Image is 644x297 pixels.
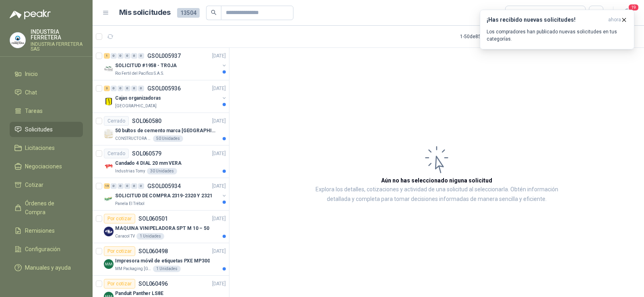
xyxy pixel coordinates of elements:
a: Licitaciones [10,140,83,156]
span: 13504 [177,8,200,18]
a: 1 0 0 0 0 0 GSOL005937[DATE] Company LogoSOLICITUD #1958 - TROJARio Fertil del Pacífico S.A.S. [104,51,227,77]
span: Licitaciones [25,143,55,152]
p: MM Packaging [GEOGRAPHIC_DATA] [115,266,151,272]
div: 50 Unidades [153,135,183,142]
p: [DATE] [212,280,226,288]
p: [DATE] [212,182,226,190]
h3: Aún no has seleccionado niguna solicitud [381,176,492,185]
span: Solicitudes [25,125,53,134]
p: Industrias Tomy [115,168,145,174]
p: Cajas organizadoras [115,94,161,102]
div: 0 [118,183,124,189]
div: Por cotizar [104,279,135,289]
span: ahora [608,16,621,23]
div: 30 Unidades [147,168,177,174]
img: Company Logo [104,194,114,204]
div: 0 [111,86,117,91]
p: GSOL005937 [147,53,181,59]
a: Negociaciones [10,159,83,174]
a: Configuración [10,242,83,257]
p: CONSTRUCTORA GRUPO FIP [115,135,151,142]
p: GSOL005934 [147,183,181,189]
p: GSOL005936 [147,86,181,91]
a: CerradoSOL060580[DATE] Company Logo50 bultos de cemento marca [GEOGRAPHIC_DATA]CONSTRUCTORA GRUPO... [93,113,229,145]
p: [DATE] [212,150,226,158]
p: [DATE] [212,117,226,125]
img: Company Logo [104,64,114,74]
div: 1 Unidades [153,266,181,272]
p: [DATE] [212,85,226,92]
span: 19 [628,4,639,11]
p: [GEOGRAPHIC_DATA] [115,103,157,109]
div: 0 [118,86,124,91]
span: Inicio [25,70,38,78]
div: 3 [104,86,110,91]
span: Tareas [25,107,43,115]
h1: Mis solicitudes [119,7,171,18]
img: Company Logo [104,129,114,139]
p: SOL060579 [132,151,161,156]
a: Tareas [10,103,83,119]
div: Por cotizar [104,246,135,256]
p: [DATE] [212,248,226,255]
img: Company Logo [104,96,114,106]
p: SOLICITUD DE COMPRA 2319-2320 Y 2321 [115,192,213,200]
p: Los compradores han publicado nuevas solicitudes en tus categorías. [487,28,627,43]
p: SOL060501 [138,216,168,221]
a: Cotizar [10,177,83,193]
span: Configuración [25,245,60,254]
div: 0 [124,53,130,59]
a: Chat [10,85,83,100]
div: 0 [111,53,117,59]
div: 0 [138,53,144,59]
span: Negociaciones [25,162,62,171]
p: Panela El Trébol [115,201,144,207]
h3: ¡Has recibido nuevas solicitudes! [487,16,605,23]
a: Remisiones [10,223,83,238]
img: Company Logo [104,162,114,171]
div: Cerrado [104,149,129,158]
div: 15 [104,183,110,189]
span: Chat [25,88,37,97]
span: Cotizar [25,180,43,189]
a: Por cotizarSOL060501[DATE] Company LogoMAQUINA VINIPELADORA SPT M 10 – 50Caracol TV1 Unidades [93,211,229,243]
img: Logo peakr [10,10,51,19]
div: 1 - 50 de 8501 [460,30,512,43]
p: Rio Fertil del Pacífico S.A.S. [115,70,164,77]
a: Por cotizarSOL060498[DATE] Company LogoImpresora móvil de etiquetas PXE MP300MM Packaging [GEOGRA... [93,243,229,276]
p: Caracol TV [115,233,135,240]
div: Todas [510,8,527,17]
span: search [211,10,217,15]
div: 0 [124,183,130,189]
span: Manuales y ayuda [25,263,71,272]
div: 1 [104,53,110,59]
p: SOL060498 [138,248,168,254]
p: INDUSTRIA FERRETERA SAS [31,42,83,51]
p: Candado 4 DIAL 20 mm VERA [115,160,182,167]
p: 50 bultos de cemento marca [GEOGRAPHIC_DATA] [115,127,215,135]
div: 0 [138,183,144,189]
div: 0 [131,183,137,189]
p: MAQUINA VINIPELADORA SPT M 10 – 50 [115,225,209,232]
a: CerradoSOL060579[DATE] Company LogoCandado 4 DIAL 20 mm VERAIndustrias Tomy30 Unidades [93,145,229,178]
p: SOL060580 [132,118,161,124]
img: Company Logo [104,259,114,269]
p: Explora los detalles, cotizaciones y actividad de una solicitud al seleccionarla. Obtén informaci... [310,185,563,204]
a: Órdenes de Compra [10,196,83,220]
a: Inicio [10,66,83,82]
img: Company Logo [104,227,114,236]
a: 15 0 0 0 0 0 GSOL005934[DATE] Company LogoSOLICITUD DE COMPRA 2319-2320 Y 2321Panela El Trébol [104,181,227,207]
button: ¡Has recibido nuevas solicitudes!ahora Los compradores han publicado nuevas solicitudes en tus ca... [480,10,634,49]
div: 0 [138,86,144,91]
div: 0 [131,86,137,91]
span: Remisiones [25,226,55,235]
img: Company Logo [10,33,25,48]
div: Por cotizar [104,214,135,223]
p: SOLICITUD #1958 - TROJA [115,62,177,70]
p: SOL060496 [138,281,168,287]
p: INDUSTRIA FERRETERA [31,29,83,40]
span: Órdenes de Compra [25,199,75,217]
button: 19 [620,6,634,20]
div: Cerrado [104,116,129,126]
p: Impresora móvil de etiquetas PXE MP300 [115,257,210,265]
